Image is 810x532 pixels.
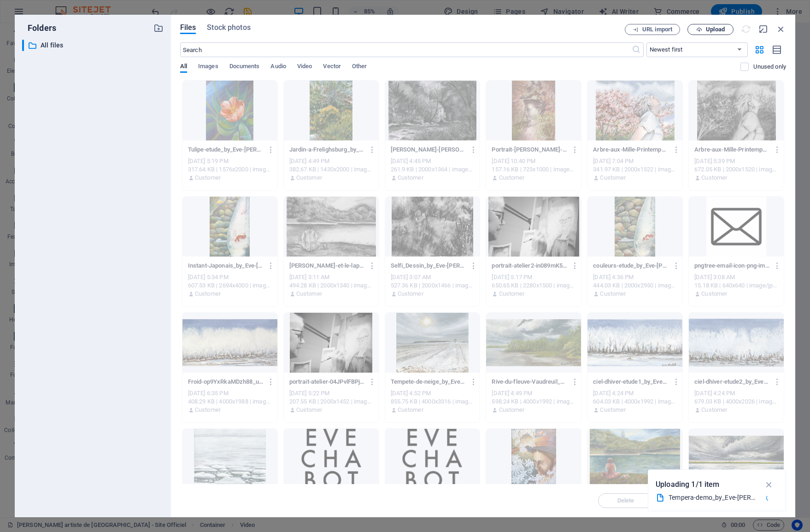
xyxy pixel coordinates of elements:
span: Files [180,22,196,33]
div: [DATE] 4:49 PM [492,389,575,398]
div: Tempera-demo_by_Eve-[PERSON_NAME].mp4 [669,492,759,503]
div: [DATE] 3:07 AM [391,273,475,281]
div: This file has already been selected or is not supported by this element [486,81,581,140]
input: Search [180,42,632,57]
p: Portrait-rose_etude_by_Eve-Chabot-pnayibJU2tk5I42480XH6g.jpg [492,146,567,154]
div: [DATE] 4:24 PM [593,389,677,398]
div: This file has already been selected or is not supported by this element [182,81,277,140]
div: [DATE] 5:17 PM [492,273,575,281]
div: [DATE] 3:08 AM [694,273,778,281]
p: Displays only files that are not in use on the website. Files added during this session can still... [753,63,786,71]
div: ​ [22,40,24,51]
div: [DATE] 4:45 PM [391,157,475,165]
div: [DATE] 10:40 PM [492,157,575,165]
div: [DATE] 4:49 PM [289,157,373,165]
span: Other [352,61,367,74]
div: [DATE] 4:36 PM [593,273,677,281]
div: [DATE] 5:39 PM [694,157,778,165]
div: This file has already been selected or is not supported by this element [689,81,784,140]
div: 444.03 KB | 2000x2950 | image/jpeg [593,281,677,290]
div: This file has already been selected or is not supported by this element [284,81,379,140]
div: This file has already been selected or is not supported by this element [385,429,480,489]
div: This file has already been selected or is not supported by this element [284,197,379,257]
div: This file has already been selected or is not supported by this element [385,313,480,373]
p: Folders [22,22,56,34]
div: 15.18 KB | 640x640 | image/jpeg [694,281,778,290]
div: This file has already been selected or is not supported by this element [182,429,277,489]
p: Tempete-de-neige_by_Eve-Chabot-SHU5JaGRxyifmcilfp-9yw.jpg [391,378,466,386]
span: Images [198,61,218,74]
div: 261.9 KB | 2000x1364 | image/jpeg [391,165,475,174]
p: Customer [600,290,626,298]
p: Customer [195,290,221,298]
p: Uploading 1/1 item [656,479,720,491]
p: ciel-dhiver-etude2_by_Eve-Chabot-kGi8LFZNYOBXgJpLcSTmfQ.jpg [694,378,769,386]
p: Moulin_Richard-Frelich_Frelighsburg_Fusain_by_Eve-Chabot-C-k3jrPkHx1kTHNuJEBhnQ.jpg [391,146,466,154]
div: 494.28 KB | 2000x1340 | image/jpeg [289,281,373,290]
p: couleurs-etude_by_Eve-Chabot-jalUFdBHXdYKti-6-2YkEA.jpg [593,262,668,270]
div: 855.75 KB | 4000x3316 | image/jpeg [391,398,475,406]
span: Video [297,61,312,74]
div: This file has already been selected or is not supported by this element [587,197,682,257]
div: This file has already been selected or is not supported by this element [182,197,277,257]
p: Alice-et-le-lapin_Dessin_by_Eve-Chabot--47dXZIrAachWZlrFehEGw.jpg [289,262,364,270]
p: portrait-atelier-04JPvlFBPjwD_KPBKfLnMA.jpg [289,378,364,386]
div: This file has already been selected or is not supported by this element [587,429,682,489]
p: Customer [296,174,322,182]
p: Arbre-aux-Mille-Printemps_etude_by_Eve-Chabot-a6XLCsboWuHQZxgcnB5OzA.jpg [593,146,668,154]
div: This file has already been selected or is not supported by this element [284,313,379,373]
p: Customer [701,174,727,182]
div: This file has already been selected or is not supported by this element [385,81,480,140]
p: Tulipe-etude_by_Eve-Chabot-OKq3uYph1xatAlPJWoU3_Q.jpg [188,146,263,154]
div: [DATE] 3:11 AM [289,273,373,281]
p: Customer [701,290,727,298]
div: 607.53 KB | 2694x4000 | image/jpeg [188,281,272,290]
div: This file has already been selected or is not supported by this element [587,313,682,373]
p: Customer [296,406,322,414]
p: Customer [195,174,221,182]
div: [DATE] 7:04 PM [593,157,677,165]
div: [DATE] 4:24 PM [694,389,778,398]
p: portrait-atelier2-in089mK5tzLYoHCYz3WhHQ.jpg [492,262,567,270]
div: 527.36 KB | 2000x1466 | image/jpeg [391,281,475,290]
div: This file has already been selected or is not supported by this element [486,313,581,373]
span: Documents [229,61,260,74]
div: This file has already been selected or is not supported by this element [284,429,379,489]
div: This file has already been selected or is not supported by this element [689,197,784,257]
i: Minimize [758,24,769,34]
div: [DATE] 5:34 PM [188,273,272,281]
div: [DATE] 5:22 PM [289,389,373,398]
p: Customer [600,406,626,414]
p: Jardin-a-Frelighsburg_by_Eve-Chabot-UswHFzaC9OmXrN78KYoLXg.jpg [289,146,364,154]
p: Customer [398,290,423,298]
div: 317.64 KB | 1576x2000 | image/jpeg [188,165,272,174]
div: 598.24 KB | 4000x1992 | image/jpeg [492,398,575,406]
p: Customer [296,290,322,298]
button: URL import [625,24,680,35]
div: This file has already been selected or is not supported by this element [689,429,784,489]
div: [DATE] 6:35 PM [188,389,272,398]
div: This file has already been selected or is not supported by this element [587,81,682,140]
div: This file has already been selected or is not supported by this element [689,313,784,373]
div: This file has already been selected or is not supported by this element [182,313,277,373]
div: 679.03 KB | 4000x2026 | image/jpeg [694,398,778,406]
p: Customer [499,174,525,182]
i: Create new folder [153,23,164,33]
p: Customer [195,406,221,414]
p: Rive-du-fleuve-Vaudreuil_by_Eve-Chabot-Y5h9LsUUNV-czO82gVFJ1Q.jpg [492,378,567,386]
div: 207.55 KB | 2000x1452 | image/jpeg [289,398,373,406]
span: URL import [642,27,672,32]
p: Froid-op9YxRkaMDzh88_uWM5NHw.jpg [188,378,263,386]
p: Customer [499,290,525,298]
span: Stock photos [207,22,250,33]
p: ciel-dhiver-etude1_by_Eve-Chabot-6UKW1K35dS0fyxFyWPDurQ.jpg [593,378,668,386]
p: Customer [398,174,423,182]
p: Customer [499,406,525,414]
div: [DATE] 5:19 PM [188,157,272,165]
span: Audio [270,61,286,74]
p: Instant-Japonais_by_Eve-Chabot-HHG6Eo-sJW5k40tK462XqA.jpg [188,262,263,270]
div: 672.05 KB | 2000x1520 | image/jpeg [694,165,778,174]
p: Arbre-aux-Mille-Printemps_Fusain_by_Eve-Chabot-Z6WaXOW89tmK-g6rAdgVeA.jpg [694,146,769,154]
span: Upload [706,27,725,32]
p: Customer [701,406,727,414]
